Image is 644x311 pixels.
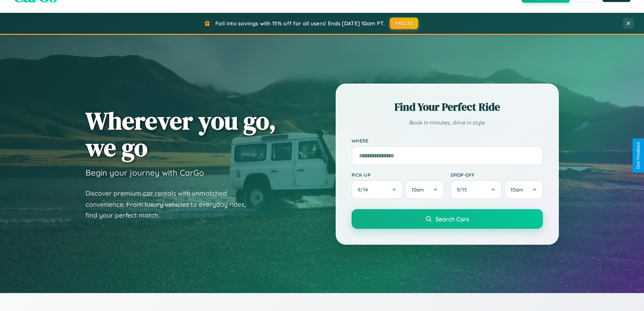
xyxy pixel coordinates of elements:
span: 10am [510,186,523,193]
label: Pick-up [352,172,444,178]
h2: Find Your Perfect Ride [352,99,543,114]
button: 9/14 [352,180,403,199]
span: 9 / 14 [358,186,371,193]
label: Where [352,138,543,143]
span: 10am [411,186,424,193]
span: Fall into savings with 15% off for all users! Ends [DATE] 10am PT. [215,20,385,27]
button: Search Cars [352,209,543,229]
button: 9/15 [451,180,502,199]
label: Drop-off [451,172,543,178]
button: FALL15 [390,18,418,29]
p: Discover premium car rentals with unmatched convenience. From luxury vehicles to everyday rides, ... [86,188,255,221]
h3: Begin your journey with CarGo [86,168,204,178]
h1: Wherever you go, we go [86,107,276,161]
span: Search Cars [435,215,469,223]
p: Book in minutes, drive in style [352,118,543,128]
button: 10am [405,180,444,199]
span: 9 / 15 [457,186,470,193]
div: Give Feedback [636,142,641,169]
button: 10am [504,180,543,199]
